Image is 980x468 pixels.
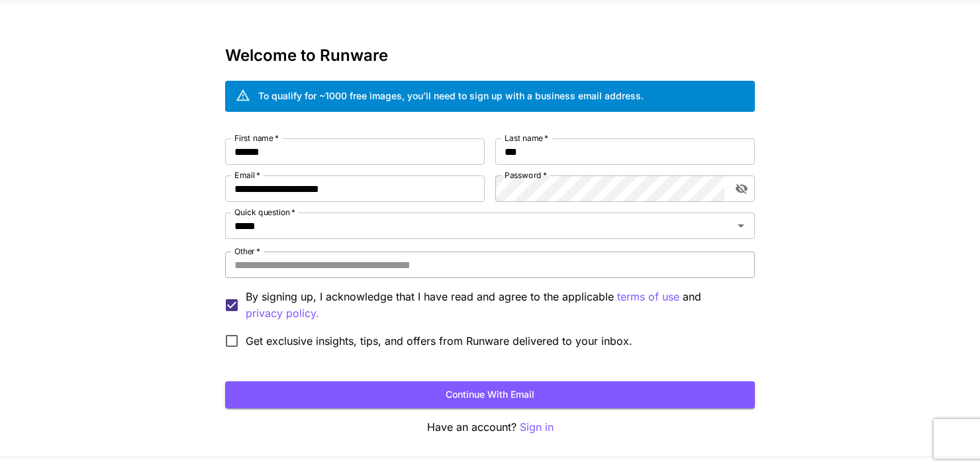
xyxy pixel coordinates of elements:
[246,289,744,322] p: By signing up, I acknowledge that I have read and agree to the applicable and
[617,289,679,305] p: terms of use
[246,333,632,349] span: Get exclusive insights, tips, and offers from Runware delivered to your inbox.
[225,381,755,408] button: Continue with email
[505,169,547,181] label: Password
[234,246,260,257] label: Other
[258,89,644,103] div: To qualify for ~1000 free images, you’ll need to sign up with a business email address.
[732,216,750,235] button: Open
[520,419,554,436] button: Sign in
[225,419,755,436] p: Have an account?
[225,46,755,65] h3: Welcome to Runware
[234,132,279,144] label: First name
[246,305,319,322] p: privacy policy.
[505,132,548,144] label: Last name
[617,289,679,305] button: By signing up, I acknowledge that I have read and agree to the applicable and privacy policy.
[234,169,260,181] label: Email
[246,305,319,322] button: By signing up, I acknowledge that I have read and agree to the applicable terms of use and
[234,207,295,218] label: Quick question
[730,177,754,201] button: toggle password visibility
